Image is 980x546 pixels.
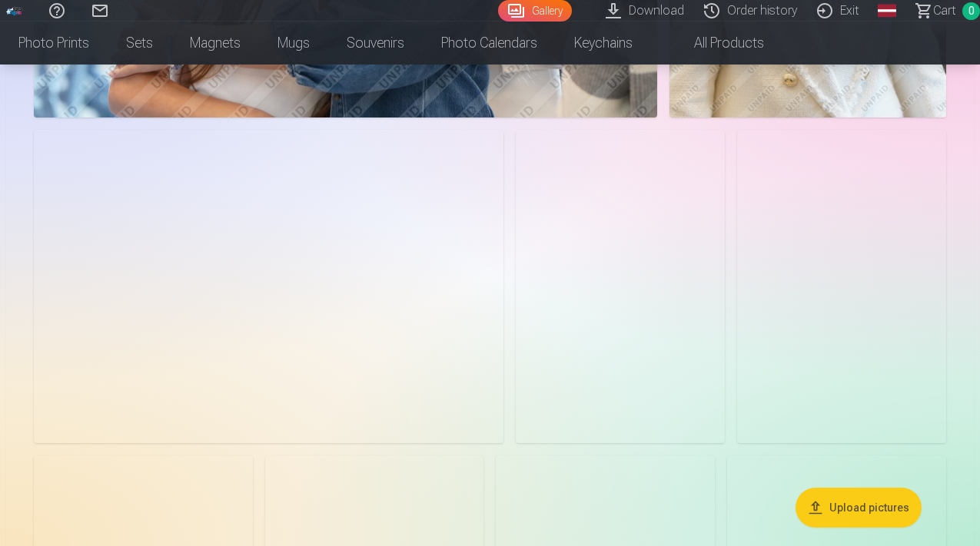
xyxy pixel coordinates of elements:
[126,35,153,51] font: Sets
[108,22,171,65] a: Sets
[840,3,859,18] font: Exit
[328,22,423,65] a: Souvenirs
[829,501,909,514] font: Upload pictures
[968,5,975,17] font: 0
[190,35,241,51] font: Magnets
[574,35,633,51] font: Keychains
[441,35,537,51] font: Photo calendars
[347,35,404,51] font: Souvenirs
[933,3,956,18] font: Cart
[18,35,89,51] font: Photo prints
[6,6,23,15] img: /fa1
[423,22,556,65] a: Photo calendars
[532,5,563,17] font: Gallery
[277,35,310,51] font: Mugs
[651,22,782,65] a: All products
[259,22,328,65] a: Mugs
[629,3,684,18] font: Download
[727,3,797,18] font: Order history
[796,488,922,528] button: Upload pictures
[556,22,651,65] a: Keychains
[171,22,259,65] a: Magnets
[694,35,764,51] font: All products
